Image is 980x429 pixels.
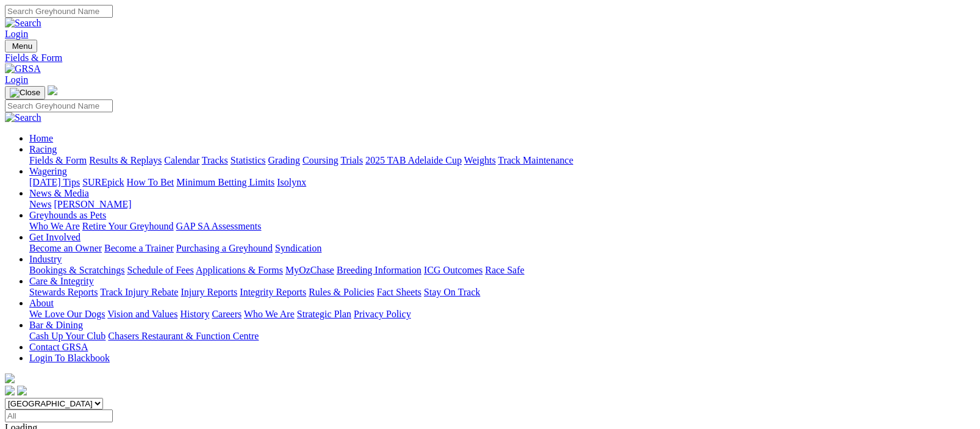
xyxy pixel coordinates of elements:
[29,210,106,220] a: Greyhounds as Pets
[54,199,131,209] a: [PERSON_NAME]
[5,99,113,112] input: Search
[89,155,162,165] a: Results & Replays
[29,265,124,275] a: Bookings & Scratchings
[202,155,228,165] a: Tracks
[340,155,363,165] a: Trials
[100,287,178,297] a: Track Injury Rebate
[240,287,306,297] a: Integrity Reports
[29,243,102,253] a: Become an Owner
[309,287,374,297] a: Rules & Policies
[180,309,209,319] a: History
[5,52,975,63] a: Fields & Form
[82,221,174,231] a: Retire Your Greyhound
[29,232,80,242] a: Get Involved
[29,276,94,286] a: Care & Integrity
[12,41,32,51] span: Menu
[244,309,295,319] a: Who We Are
[10,88,40,98] img: Close
[29,243,975,254] div: Get Involved
[5,74,28,85] a: Login
[29,199,975,210] div: News & Media
[164,155,199,165] a: Calendar
[107,309,177,319] a: Vision and Values
[5,409,113,422] input: Select date
[5,5,113,18] input: Search
[29,133,53,143] a: Home
[29,287,98,297] a: Stewards Reports
[5,63,41,74] img: GRSA
[29,265,975,276] div: Industry
[277,177,306,187] a: Isolynx
[29,177,80,187] a: [DATE] Tips
[29,254,62,264] a: Industry
[29,309,105,319] a: We Love Our Dogs
[29,320,83,330] a: Bar & Dining
[29,309,975,320] div: About
[29,221,975,232] div: Greyhounds as Pets
[354,309,411,319] a: Privacy Policy
[5,386,15,395] img: facebook.svg
[104,243,174,253] a: Become a Trainer
[29,353,110,363] a: Login To Blackbook
[29,342,88,352] a: Contact GRSA
[29,177,975,188] div: Wagering
[5,112,41,123] img: Search
[485,265,524,275] a: Race Safe
[176,243,273,253] a: Purchasing a Greyhound
[231,155,266,165] a: Statistics
[17,386,27,395] img: twitter.svg
[29,155,975,166] div: Racing
[176,221,262,231] a: GAP SA Assessments
[29,298,54,308] a: About
[424,265,482,275] a: ICG Outcomes
[377,287,421,297] a: Fact Sheets
[108,331,259,341] a: Chasers Restaurant & Function Centre
[297,309,351,319] a: Strategic Plan
[181,287,237,297] a: Injury Reports
[29,166,67,176] a: Wagering
[212,309,241,319] a: Careers
[464,155,496,165] a: Weights
[127,177,174,187] a: How To Bet
[48,85,57,95] img: logo-grsa-white.png
[5,29,28,39] a: Login
[285,265,334,275] a: MyOzChase
[498,155,573,165] a: Track Maintenance
[196,265,283,275] a: Applications & Forms
[29,144,57,154] a: Racing
[268,155,300,165] a: Grading
[5,40,37,52] button: Toggle navigation
[275,243,321,253] a: Syndication
[127,265,193,275] a: Schedule of Fees
[29,199,51,209] a: News
[29,221,80,231] a: Who We Are
[5,18,41,29] img: Search
[5,86,45,99] button: Toggle navigation
[29,155,87,165] a: Fields & Form
[302,155,338,165] a: Coursing
[29,331,106,341] a: Cash Up Your Club
[365,155,462,165] a: 2025 TAB Adelaide Cup
[424,287,480,297] a: Stay On Track
[337,265,421,275] a: Breeding Information
[5,373,15,383] img: logo-grsa-white.png
[29,331,975,342] div: Bar & Dining
[176,177,274,187] a: Minimum Betting Limits
[82,177,124,187] a: SUREpick
[29,287,975,298] div: Care & Integrity
[29,188,89,198] a: News & Media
